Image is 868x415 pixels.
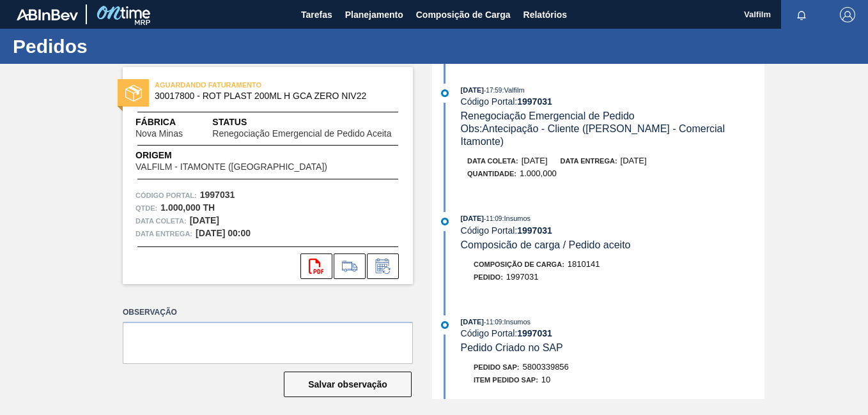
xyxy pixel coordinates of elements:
span: Renegociação Emergencial de Pedido [461,110,635,121]
strong: 1997031 [517,328,552,338]
button: Notificações [781,6,822,24]
span: Obs: Antecipação - Cliente ([PERSON_NAME] - Comercial Itamonte) [461,123,728,147]
span: 1.000,000 [520,169,557,178]
span: [DATE] [461,215,484,222]
span: Composicão de carga / Pedido aceito [461,239,631,250]
span: Planejamento [345,7,403,22]
span: - 11:09 [484,319,502,326]
span: Renegociação Emergencial de Pedido Aceita [212,129,391,139]
span: [DATE] [621,156,647,165]
span: Composição de Carga : [474,260,564,268]
span: Relatórios [523,7,567,22]
img: status [125,85,142,102]
span: Data entrega: [561,157,617,165]
span: VALFILM - ITAMONTE ([GEOGRAPHIC_DATA]) [136,162,327,172]
span: Pedido Criado no SAP [461,342,563,353]
span: AGUARDANDO FATURAMENTO [155,79,334,91]
strong: 1.000,000 TH [160,202,215,213]
span: 30017800 - ROT PLAST 200ML H GCA ZERO NIV22 [155,91,387,101]
span: - 11:09 [484,215,502,222]
span: : Insumos [502,215,531,222]
img: atual [441,218,449,225]
span: Qtde : [136,202,157,215]
div: Código Portal: [461,328,764,338]
span: Item pedido SAP: [474,376,538,384]
span: Fábrica [136,116,212,129]
span: Status [212,116,400,129]
span: Data coleta: [136,215,187,227]
span: : Insumos [502,318,531,326]
div: Código Portal: [461,96,764,107]
span: Data coleta: [467,157,518,165]
img: Logout [840,7,855,22]
span: [DATE] [461,86,484,94]
div: Abrir arquivo PDF [300,253,332,279]
span: Pedido : [474,273,503,281]
strong: 1997031 [200,190,235,200]
img: TNhmsLtSVTkK8tSr43FrP2fwEKptu5GPRR3wAAAABJRU5ErkJggg== [17,9,78,20]
span: 10 [541,375,550,384]
h1: Pedidos [13,39,240,54]
span: : Valfilm [502,86,524,94]
span: [DATE] [522,156,548,165]
label: Observação [123,303,413,322]
strong: 1997031 [517,225,552,236]
span: - 17:59 [484,87,502,94]
strong: 1997031 [517,96,552,107]
span: Nova Minas [136,129,183,139]
span: 1997031 [506,272,539,282]
strong: [DATE] [190,215,219,225]
img: atual [441,321,449,329]
div: Código Portal: [461,225,764,236]
span: Quantidade : [467,170,516,177]
button: Salvar observação [284,372,412,397]
strong: [DATE] 00:00 [196,228,251,238]
span: 5800339856 [523,362,569,372]
span: Composição de Carga [416,7,511,22]
span: 1810141 [568,259,600,269]
span: [DATE] [461,318,484,326]
img: atual [441,89,449,97]
span: Origem [136,149,364,162]
div: Informar alteração no pedido [367,253,399,279]
span: Pedido SAP: [474,363,520,371]
span: Data entrega: [136,227,192,240]
div: Ir para Composição de Carga [334,253,366,279]
span: Tarefas [301,7,332,22]
span: Código Portal: [136,189,197,202]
